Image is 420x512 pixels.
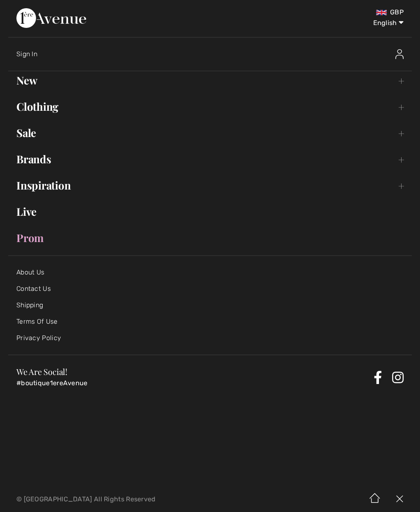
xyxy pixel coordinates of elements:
[395,49,404,59] img: Sign In
[16,301,43,309] a: Shipping
[363,487,387,512] img: Home
[16,496,247,502] p: © [GEOGRAPHIC_DATA] All Rights Reserved
[8,203,412,221] a: Live
[16,268,44,276] a: About Us
[16,368,370,376] h3: We Are Social!
[16,318,58,325] a: Terms Of Use
[8,98,412,116] a: Clothing
[16,8,86,28] img: 1ère Avenue
[16,285,51,293] a: Contact Us
[8,176,412,194] a: Inspiration
[392,371,404,384] a: Instagram
[8,71,412,89] a: New
[8,229,412,247] a: Prom
[374,371,382,384] a: Facebook
[20,6,37,13] span: Help
[8,150,412,168] a: Brands
[387,487,412,512] img: X
[247,8,404,16] div: GBP
[8,124,412,142] a: Sale
[16,334,61,342] a: Privacy Policy
[16,379,370,387] p: #boutique1ereAvenue
[16,50,37,58] span: Sign In
[16,41,412,67] a: Sign InSign In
